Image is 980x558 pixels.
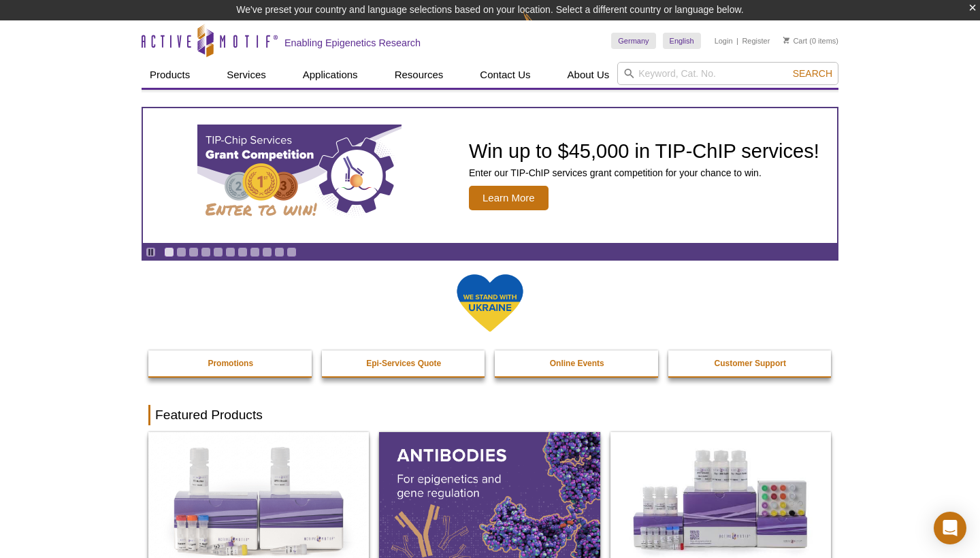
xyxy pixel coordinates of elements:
img: We Stand With Ukraine [456,273,524,333]
a: Germany [611,33,655,49]
div: Open Intercom Messenger [934,512,966,544]
a: Go to slide 11 [287,247,297,257]
a: Contact Us [472,62,538,88]
li: | [736,33,738,49]
a: Promotions [148,350,313,376]
a: Customer Support [668,350,833,376]
a: Go to slide 8 [250,247,260,257]
li: (0 items) [783,33,838,49]
img: Your Cart [783,37,789,44]
span: Search [793,68,832,79]
a: Applications [295,62,366,88]
a: Toggle autoplay [146,247,156,257]
article: TIP-ChIP Services Grant Competition [143,108,837,243]
a: Go to slide 2 [176,247,186,257]
input: Keyword, Cat. No. [617,62,838,85]
a: Go to slide 10 [274,247,284,257]
a: Login [715,36,733,46]
strong: Promotions [208,359,253,368]
a: Go to slide 4 [201,247,211,257]
h2: Enabling Epigenetics Research [284,37,421,49]
strong: Online Events [550,359,604,368]
img: Change Here [523,10,559,42]
a: Go to slide 5 [213,247,223,257]
a: TIP-ChIP Services Grant Competition Win up to $45,000 in TIP-ChIP services! Enter our TIP-ChIP se... [143,108,837,243]
strong: Epi-Services Quote [366,359,441,368]
a: Cart [783,36,807,46]
button: Search [789,67,836,80]
a: Online Events [495,350,659,376]
h2: Win up to $45,000 in TIP-ChIP services! [469,141,819,161]
a: Products [142,62,198,88]
a: Epi-Services Quote [322,350,487,376]
h2: Featured Products [148,405,832,425]
strong: Customer Support [715,359,786,368]
a: Register [742,36,770,46]
a: About Us [559,62,618,88]
a: Go to slide 9 [262,247,272,257]
img: TIP-ChIP Services Grant Competition [197,125,402,227]
a: Go to slide 3 [189,247,199,257]
a: Services [218,62,274,88]
a: English [663,33,701,49]
span: Learn More [469,186,549,210]
a: Go to slide 7 [238,247,248,257]
a: Resources [387,62,452,88]
a: Go to slide 6 [225,247,235,257]
a: Go to slide 1 [164,247,174,257]
p: Enter our TIP-ChIP services grant competition for your chance to win. [469,167,819,179]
